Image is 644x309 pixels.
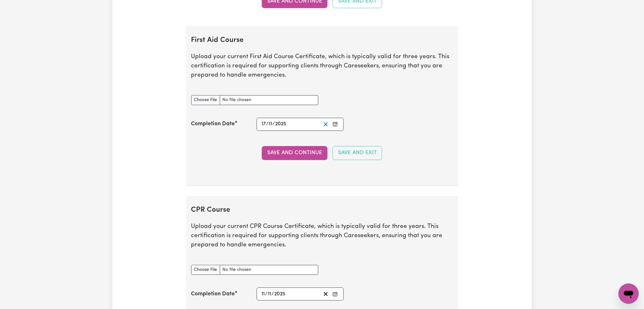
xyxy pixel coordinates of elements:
[269,120,273,129] input: --
[261,120,266,129] input: --
[619,284,639,304] iframe: Button to launch messaging window
[321,120,331,129] button: Clear date
[331,120,340,129] button: Enter the Completion Date of your First Aid Course
[191,36,453,45] h2: First Aid Course
[191,290,235,299] label: Completion Date
[272,292,274,297] span: /
[266,121,269,127] span: /
[191,120,235,128] label: Completion Date
[191,206,453,215] h2: CPR Course
[275,120,287,129] input: ----
[268,290,272,299] input: --
[191,52,453,80] p: Upload your current First Aid Course Certificate, which is typically valid for three years. This ...
[331,290,340,299] button: Enter the Completion Date of your CPR Course
[321,290,331,299] button: Clear date
[191,223,453,250] p: Upload your current CPR Course Certificate, which is typically valid for three years. This certif...
[265,292,268,297] span: /
[262,146,328,160] button: Save and Continue
[273,121,275,127] span: /
[261,290,265,299] input: --
[333,146,382,160] button: Save and Exit
[274,290,286,299] input: ----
